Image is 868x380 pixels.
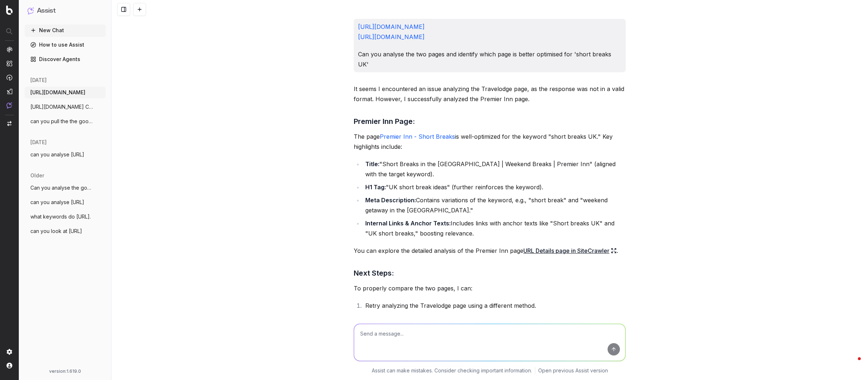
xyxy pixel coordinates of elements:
span: [DATE] [30,139,47,146]
li: Includes links with anchor texts like "Short breaks UK" and "UK short breaks," boosting relevance. [363,218,626,238]
button: Assist [27,6,103,16]
button: can you analyse [URL] [25,149,106,160]
p: Assist can make mistakes. Consider checking important information. [372,367,532,374]
a: How to use Assist [25,39,106,51]
img: My account [7,363,12,368]
span: [URL][DOMAIN_NAME] Can you identi [30,103,94,111]
span: Can you analyse the google trend for wee [30,184,94,191]
a: [URL][DOMAIN_NAME] [358,23,425,30]
iframe: Intercom live chat [843,355,861,373]
img: Studio [7,88,12,94]
li: Extract specific HTML elements (like title, meta description, H1) from the Travelodge page for ma... [363,314,626,334]
li: "UK short break ideas" (further reinforces the keyword). [363,182,626,192]
h3: Premier Inn Page: [354,116,626,127]
a: URL Details page in SiteCrawler [523,246,617,256]
h3: Next Steps: [354,267,626,279]
button: [URL][DOMAIN_NAME] Can you identi [25,101,106,113]
p: The page is well-optimized for the keyword "short breaks UK." Key highlights include: [354,131,626,152]
img: Analytics [7,47,12,52]
button: can you look at [URL] [25,225,106,237]
li: Retry analyzing the Travelodge page using a different method. [363,301,626,311]
span: what keywords do [URL]. [30,213,91,220]
span: can you look at [URL] [30,228,82,235]
span: can you pull the the google SERP for 'we [30,118,94,125]
li: "Short Breaks in the [GEOGRAPHIC_DATA] | Weekend Breaks | Premier Inn" (aligned with the target k... [363,159,626,179]
span: can you analyse [URL] [30,199,84,206]
li: Contains variations of the keyword, e.g., "short break" and "weekend getaway in the [GEOGRAPHIC_D... [363,195,626,215]
img: Activation [7,74,12,81]
button: can you pull the the google SERP for 'we [25,116,106,127]
span: [DATE] [30,77,47,84]
p: To properly compare the two pages, I can: [354,283,626,293]
button: New Chat [25,25,106,36]
p: You can explore the detailed analysis of the Premier Inn page . [354,246,626,256]
img: Intelligence [7,60,12,66]
p: Can you analyse the two pages and identify which page is better optimised for 'short breaks UK' [358,49,621,69]
span: older [30,172,44,179]
a: [URL][DOMAIN_NAME] [358,33,425,40]
h1: Assist [37,6,56,16]
a: Discover Agents [25,53,106,65]
button: what keywords do [URL]. [25,211,106,223]
a: Premier Inn - Short Breaks [380,133,455,140]
strong: Internal Links & Anchor Texts: [365,220,451,227]
button: [URL][DOMAIN_NAME] [25,87,106,98]
button: can you analyse [URL] [25,197,106,208]
span: [URL][DOMAIN_NAME] [30,89,85,96]
img: Switch project [7,121,12,126]
strong: Meta Description: [365,197,416,204]
p: It seems I encountered an issue analyzing the Travelodge page, as the response was not in a valid... [354,84,626,104]
img: Assist [27,7,34,14]
img: Setting [7,349,12,355]
img: Assist [7,102,12,108]
div: version: 1.619.0 [27,368,103,374]
span: can you analyse [URL] [30,151,84,158]
button: Can you analyse the google trend for wee [25,182,106,194]
a: Open previous Assist version [538,367,608,374]
strong: H1 Tag: [365,183,386,191]
img: Botify logo [6,5,13,15]
strong: Title: [365,160,379,168]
